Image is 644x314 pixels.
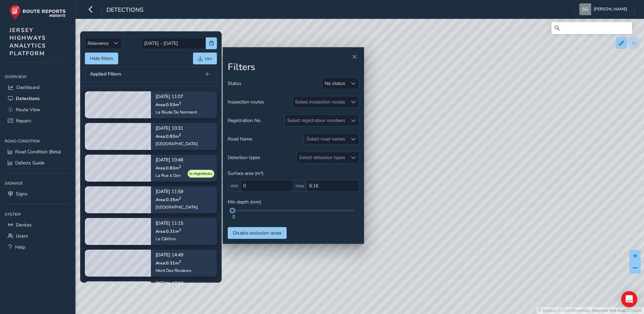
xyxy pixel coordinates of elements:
[5,82,70,93] a: Dashboard
[579,3,591,15] img: diamond-layout
[106,6,143,15] span: Detections
[156,133,181,139] span: Area: 0.83 m
[189,171,212,177] span: In HighWorkx
[156,228,181,234] span: Area: 0.31 m
[85,53,118,64] button: Hide filters
[228,80,241,87] span: Status
[9,26,46,57] span: JERSEY HIGHWAYS ANALYTICS PLATFORM
[325,80,345,87] div: No status
[156,141,198,147] div: [GEOGRAPHIC_DATA]
[156,197,181,202] span: Area: 0.35 m
[16,191,28,197] span: Signs
[5,242,70,253] a: Help
[9,5,66,20] img: rr logo
[85,38,111,49] span: Relevance
[156,165,181,171] span: Area: 0.83 m
[16,95,40,102] span: Detections
[232,214,354,220] div: 0
[156,279,212,284] p: [DATE] 14:05
[15,160,44,166] span: Defects Guide
[193,53,217,64] button: csv
[16,233,28,239] span: Users
[156,221,183,226] p: [DATE] 11:15
[5,115,70,126] a: Repairs
[228,154,260,161] span: Detection types
[228,180,240,192] span: min
[156,95,197,99] p: [DATE] 11:07
[16,118,31,124] span: Repairs
[156,253,191,258] p: [DATE] 14:49
[228,99,264,105] span: Inspection routes
[5,230,70,242] a: Users
[551,22,632,34] input: Search
[579,3,630,15] button: [PERSON_NAME]
[5,157,70,168] a: Defects Guide
[5,209,70,219] div: System
[205,55,212,62] span: csv
[156,158,183,163] p: [DATE] 10:46
[179,259,181,264] sup: 2
[5,219,70,230] a: Devices
[156,205,198,210] div: [GEOGRAPHIC_DATA]
[17,84,39,91] span: Dashboard
[5,136,70,146] div: Road Condition
[285,115,348,126] div: Select registration numbers
[16,222,32,228] span: Devices
[179,132,181,137] sup: 2
[15,149,61,155] span: Road Condition (Beta)
[293,180,307,192] span: max
[5,93,70,104] a: Detections
[156,109,197,115] div: La Route De Noirmont
[228,62,359,73] h2: Filters
[228,199,261,205] span: Min depth (mm)
[16,106,40,113] span: Route View
[179,101,181,106] sup: 2
[156,268,191,273] div: Mont Des Routeurs
[15,244,25,250] span: Help
[304,133,348,145] div: Select road names
[179,164,181,169] sup: 2
[228,170,263,177] span: Surface area (m²)
[228,136,252,142] span: Road Name
[156,190,198,194] p: [DATE] 11:59
[297,152,348,163] div: Select detection types
[293,96,348,107] div: Select inspection routes
[240,180,293,192] input: 0
[156,173,183,178] div: La Rue à Don
[5,72,70,82] div: Overview
[179,196,181,201] sup: 2
[5,146,70,157] a: Road Condition (Beta)
[156,236,183,242] div: Le Câtillon
[156,102,181,107] span: Area: 0.53 m
[350,52,359,62] button: Close
[90,72,121,76] span: Applied Filters
[5,104,70,115] a: Route View
[5,178,70,188] div: Signage
[179,227,181,232] sup: 2
[228,117,261,124] span: Registration No.
[228,227,287,239] button: Disable exclusion areas
[621,291,637,307] div: Open Intercom Messenger
[307,180,359,192] input: 0
[593,3,627,15] span: [PERSON_NAME]
[111,38,122,49] div: Sort by Date
[156,260,181,266] span: Area: 0.31 m
[5,188,70,199] a: Signs
[156,126,198,131] p: [DATE] 10:31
